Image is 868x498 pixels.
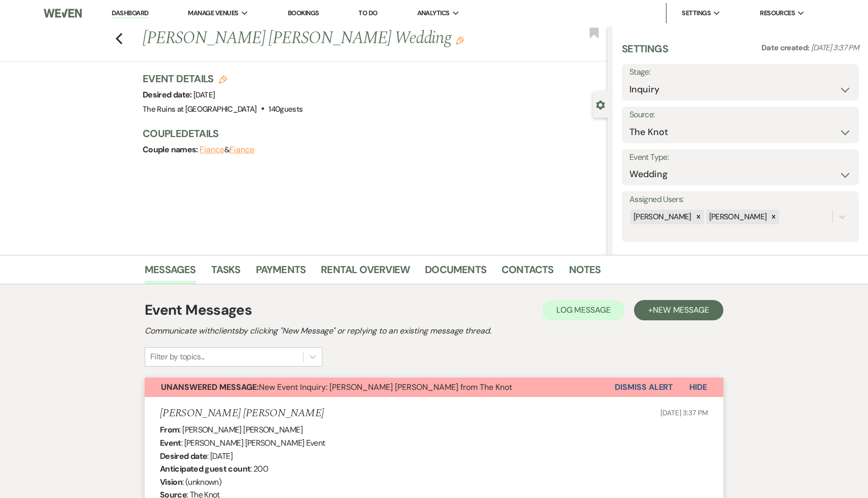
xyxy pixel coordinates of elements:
[143,89,193,100] span: Desired date:
[629,150,851,165] label: Event Type:
[288,9,319,17] a: Bookings
[188,8,238,18] span: Manage Venues
[160,424,179,435] b: From
[761,43,811,53] span: Date created:
[706,210,769,224] div: [PERSON_NAME]
[629,108,851,122] label: Source:
[760,8,795,18] span: Resources
[425,261,486,284] a: Documents
[160,407,324,420] h5: [PERSON_NAME] [PERSON_NAME]
[145,261,196,284] a: Messages
[630,210,693,224] div: [PERSON_NAME]
[199,146,224,154] button: Fiance
[269,104,303,114] span: 140 guests
[145,378,615,397] button: Unanswered Message:New Event Inquiry: [PERSON_NAME] [PERSON_NAME] from The Knot
[689,382,707,392] span: Hide
[321,261,410,284] a: Rental Overview
[143,26,511,51] h1: [PERSON_NAME] [PERSON_NAME] Wedding
[502,261,554,284] a: Contacts
[143,72,303,86] h3: Event Details
[150,351,205,363] div: Filter by topics...
[199,145,254,155] span: &
[44,3,82,24] img: Weven Logo
[634,300,723,320] button: +New Message
[615,378,673,397] button: Dismiss Alert
[660,408,708,417] span: [DATE] 3:37 PM
[682,8,711,18] span: Settings
[211,261,241,284] a: Tasks
[556,305,611,315] span: Log Message
[193,90,215,100] span: [DATE]
[143,126,597,141] h3: Couple Details
[629,192,851,207] label: Assigned Users:
[456,36,464,45] button: Edit
[160,451,207,461] b: Desired date
[358,9,377,17] a: To Do
[160,438,181,448] b: Event
[143,144,199,155] span: Couple names:
[145,325,723,337] h2: Communicate with clients by clicking "New Message" or replying to an existing message thread.
[161,382,259,392] strong: Unanswered Message:
[112,9,148,18] a: Dashboard
[417,8,450,18] span: Analytics
[622,42,668,64] h3: Settings
[569,261,601,284] a: Notes
[542,300,625,320] button: Log Message
[653,305,709,315] span: New Message
[596,99,605,109] button: Close lead details
[256,261,306,284] a: Payments
[811,43,859,53] span: [DATE] 3:37 PM
[160,463,250,474] b: Anticipated guest count
[229,146,254,154] button: Fiance
[629,65,851,80] label: Stage:
[160,477,182,487] b: Vision
[145,300,252,321] h1: Event Messages
[161,382,512,392] span: New Event Inquiry: [PERSON_NAME] [PERSON_NAME] from The Knot
[673,378,723,397] button: Hide
[143,104,257,114] span: The Ruins at [GEOGRAPHIC_DATA]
